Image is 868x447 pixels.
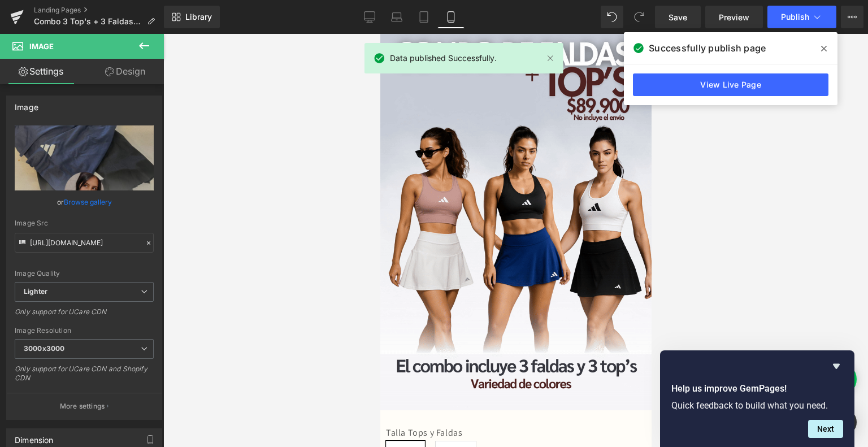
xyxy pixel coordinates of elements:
[719,11,749,23] span: Preview
[15,307,154,324] div: Only support for UCare CDN
[15,364,154,390] div: Only support for UCare CDN and Shopify CDN
[669,11,687,23] span: Save
[15,327,154,335] div: Image Resolution
[671,400,843,411] p: Quick feedback to build what you need.
[24,287,47,296] b: Lighter
[671,359,843,438] div: Help us improve GemPages!
[164,6,220,28] a: New Library
[64,192,112,212] a: Browse gallery
[841,6,863,28] button: More
[830,359,843,373] button: Hide survey
[671,382,843,396] h2: Help us improve GemPages!
[6,393,266,407] label: Talla Tops y Faldas
[67,407,84,431] span: L-XL
[34,17,142,26] span: Combo 3 Top's + 3 Faldas Add
[15,219,154,227] div: Image Src
[356,6,383,28] a: Desktop
[24,344,64,353] b: 3000x3000
[437,6,465,28] a: Mobile
[781,12,809,21] span: Publish
[15,270,154,277] div: Image Quality
[649,41,766,55] span: Successfully publish page
[628,6,650,28] button: Redo
[705,6,763,28] a: Preview
[15,196,154,208] div: or
[390,52,497,64] span: Data published Successfully.
[15,96,38,112] div: Image
[185,12,212,22] span: Library
[29,42,54,51] span: Image
[18,407,33,431] span: S-M
[84,59,166,84] a: Design
[410,6,437,28] a: Tablet
[7,393,162,419] button: More settings
[808,420,843,438] button: Next question
[15,233,154,253] input: Link
[383,6,410,28] a: Laptop
[60,401,105,411] p: More settings
[15,429,54,445] div: Dimension
[767,6,836,28] button: Publish
[633,73,828,96] a: View Live Page
[601,6,623,28] button: Undo
[34,6,164,15] a: Landing Pages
